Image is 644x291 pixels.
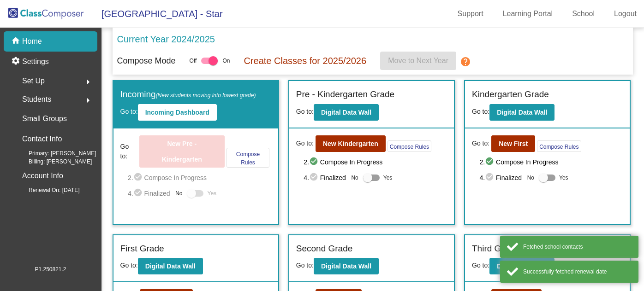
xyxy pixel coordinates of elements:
span: 2. Compose In Progress [304,157,447,168]
span: No [175,189,182,198]
button: Digital Data Wall [314,258,379,274]
button: New Pre - Kindergarten [139,135,224,168]
span: Go to: [296,139,314,148]
b: New Kindergarten [323,140,378,147]
label: Second Grade [296,242,353,256]
mat-icon: help [460,56,471,67]
span: Yes [207,188,216,199]
span: 4. Finalized [128,188,171,199]
span: 2. Compose In Progress [479,157,623,168]
span: 4. Finalized [304,172,346,183]
b: New Pre - Kindergarten [162,140,202,163]
span: [GEOGRAPHIC_DATA] - Star [92,6,223,21]
p: Account Info [22,169,63,182]
button: Digital Data Wall [489,104,555,121]
label: Incoming [120,88,256,101]
b: New First [499,140,528,147]
span: Go to: [120,108,138,115]
span: Renewal On: [DATE] [14,186,79,194]
span: Go to: [296,108,314,115]
span: Go to: [472,139,489,148]
a: Logout [607,6,644,21]
b: Digital Data Wall [497,262,547,270]
mat-icon: home [11,36,22,47]
button: New Kindergarten [316,135,386,152]
b: Digital Data Wall [145,262,196,270]
mat-icon: check_circle [485,157,496,168]
b: Incoming Dashboard [145,109,209,116]
p: Home [22,36,42,47]
label: First Grade [120,242,164,256]
mat-icon: check_circle [485,172,496,183]
span: No [527,174,534,182]
span: Yes [559,172,568,183]
button: Compose Rules [537,140,581,152]
label: Pre - Kindergarten Grade [296,88,394,101]
mat-icon: check_circle [309,172,320,183]
span: No [351,174,358,182]
mat-icon: settings [11,56,22,67]
span: Go to: [120,142,138,161]
label: Kindergarten Grade [472,88,549,101]
mat-icon: check_circle [133,172,144,183]
p: Create Classes for 2025/2026 [244,54,366,68]
b: Digital Data Wall [321,262,371,270]
button: Incoming Dashboard [138,104,217,121]
a: School [565,6,602,21]
span: On [222,57,230,65]
a: Support [450,6,491,21]
div: Successfully fetched renewal date [523,268,632,276]
button: Compose Rules [227,148,270,168]
mat-icon: arrow_right [83,76,94,87]
mat-icon: check_circle [133,188,144,199]
p: Settings [22,56,49,67]
mat-icon: arrow_right [83,95,94,106]
button: Compose Rules [388,140,431,152]
span: (New students moving into lowest grade) [156,92,256,99]
span: Go to: [472,262,489,269]
p: Contact Info [22,133,62,145]
button: Digital Data Wall [314,104,379,121]
span: Billing: [PERSON_NAME] [14,157,92,166]
span: 4. Finalized [479,172,522,183]
button: Digital Data Wall [138,258,203,274]
button: Move to Next Year [380,52,456,70]
p: Small Groups [22,112,67,125]
mat-icon: check_circle [309,157,320,168]
p: Current Year 2024/2025 [117,32,215,46]
span: Yes [383,172,393,183]
span: Go to: [296,262,314,269]
span: Students [22,93,51,106]
div: Fetched school contacts [523,243,632,251]
button: Digital Data Wall [489,258,555,274]
span: Off [190,57,197,65]
b: Digital Data Wall [497,109,547,116]
button: New First [491,135,535,152]
b: Digital Data Wall [321,109,371,116]
label: Third Grade [472,242,519,256]
a: Learning Portal [495,6,561,21]
p: Compose Mode [117,55,176,67]
span: Move to Next Year [388,57,448,64]
span: Go to: [120,262,138,269]
span: Set Up [22,75,45,87]
span: Primary: [PERSON_NAME] [14,149,96,157]
span: Go to: [472,108,489,115]
span: 2. Compose In Progress [128,172,271,183]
